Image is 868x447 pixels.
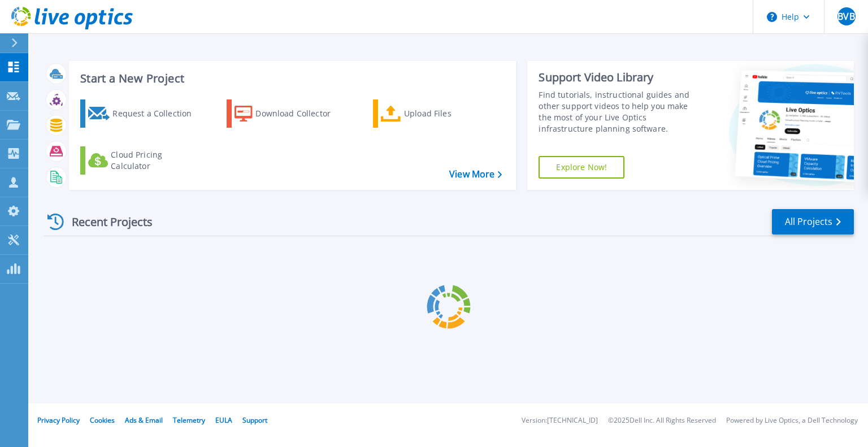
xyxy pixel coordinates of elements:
li: Powered by Live Optics, a Dell Technology [726,417,858,424]
a: View More [449,169,502,180]
li: Version: [TECHNICAL_ID] [522,417,598,424]
div: Support Video Library [539,70,702,85]
span: BVB [837,12,854,21]
div: Find tutorials, instructional guides and other support videos to help you make the most of your L... [539,89,702,134]
a: Explore Now! [539,156,624,179]
a: Privacy Policy [37,415,80,425]
a: All Projects [772,209,854,235]
div: Recent Projects [44,208,168,236]
div: Cloud Pricing Calculator [111,149,201,172]
a: Ads & Email [125,415,163,425]
a: Download Collector [227,99,353,128]
li: © 2025 Dell Inc. All Rights Reserved [608,417,716,424]
a: Request a Collection [80,99,206,128]
a: Cloud Pricing Calculator [80,146,206,175]
div: Download Collector [255,102,346,125]
h3: Start a New Project [80,72,502,85]
a: Cookies [90,415,115,425]
a: Telemetry [173,415,205,425]
a: Upload Files [373,99,499,128]
div: Request a Collection [112,102,203,125]
a: Support [242,415,267,425]
div: Upload Files [404,102,494,125]
a: EULA [215,415,232,425]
